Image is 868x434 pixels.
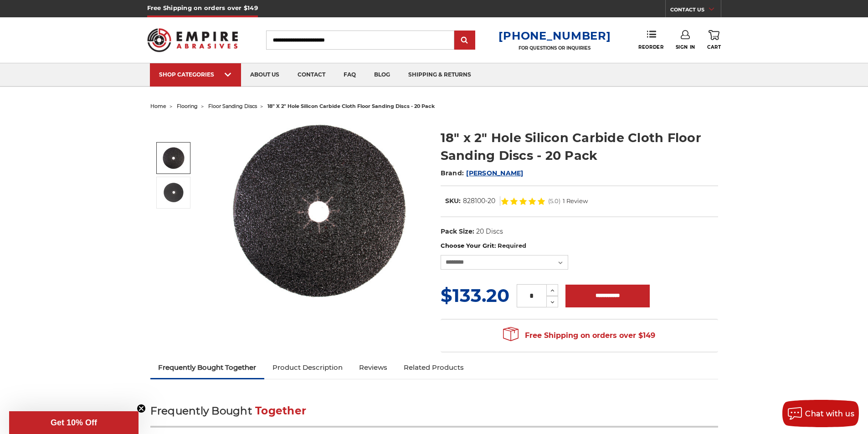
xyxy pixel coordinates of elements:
a: CONTACT US [670,5,721,17]
a: Reorder [638,30,663,50]
img: Empire Abrasives [147,22,238,58]
div: SHOP CATEGORIES [159,71,232,78]
button: Chat with us [782,400,859,427]
label: Choose Your Grit: [441,241,718,250]
span: $133.20 [441,284,509,306]
a: about us [241,63,288,87]
a: Related Products [395,357,472,378]
span: Chat with us [805,409,854,418]
a: [PERSON_NAME] [466,169,523,177]
span: Frequently Bought [150,404,252,417]
span: Brand: [441,169,464,177]
a: [PHONE_NUMBER] [498,29,611,42]
a: shipping & returns [399,63,480,87]
small: Required [498,242,526,249]
button: Close teaser [137,404,146,413]
dt: Pack Size: [441,227,474,236]
img: Silicon Carbide 18" x 2" Cloth Floor Sanding Discs [162,147,185,169]
h1: 18" x 2" Hole Silicon Carbide Cloth Floor Sanding Discs - 20 Pack [441,129,718,164]
a: contact [288,63,334,87]
a: Frequently Bought Together [150,357,265,378]
img: Silicon Carbide 18" x 2" Cloth Floor Sanding Discs [228,119,411,301]
input: Submit [456,31,474,50]
span: 18" x 2" hole silicon carbide cloth floor sanding discs - 20 pack [267,103,435,109]
img: Silicon Carbide 18" x 2" Floor Sanding Cloth Discs [162,181,185,204]
span: Cart [707,44,721,50]
dt: SKU: [445,196,461,206]
div: Get 10% OffClose teaser [9,411,139,434]
span: (5.0) [548,198,560,204]
a: Cart [707,30,721,50]
a: blog [365,63,399,87]
span: Together [255,404,306,417]
span: Reorder [638,44,663,50]
span: 1 Review [563,198,588,204]
span: Sign In [676,44,695,50]
a: faq [334,63,365,87]
a: Reviews [351,357,395,378]
p: FOR QUESTIONS OR INQUIRIES [498,45,611,51]
a: Product Description [264,357,351,378]
a: flooring [177,103,198,109]
span: Free Shipping on orders over $149 [503,327,655,345]
a: home [150,103,166,109]
dd: 20 Discs [476,227,503,236]
dd: 828100-20 [463,196,495,206]
a: floor sanding discs [208,103,257,109]
span: Get 10% Off [51,418,97,427]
